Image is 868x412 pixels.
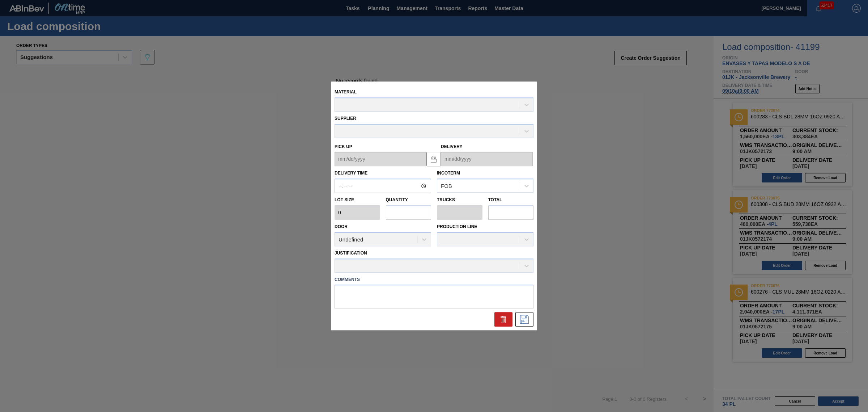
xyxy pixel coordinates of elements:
[441,183,452,189] div: FOB
[335,168,431,179] label: Delivery Time
[335,116,356,121] label: Supplier
[386,198,408,203] label: Quantity
[494,312,512,327] div: Delete Order
[335,224,348,229] label: Door
[437,198,455,203] label: Trucks
[441,152,533,167] input: mm/dd/yyyy
[515,312,533,327] div: Edit Order
[441,144,463,149] label: Delivery
[437,171,460,176] label: Incoterm
[335,89,357,94] label: Material
[426,152,441,166] button: locked
[429,155,438,163] img: locked
[335,251,367,256] label: Justification
[335,195,380,206] label: Lot size
[488,198,502,203] label: Total
[437,224,477,229] label: Production Line
[335,274,533,285] label: Comments
[335,152,426,167] input: mm/dd/yyyy
[335,144,352,149] label: Pick up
